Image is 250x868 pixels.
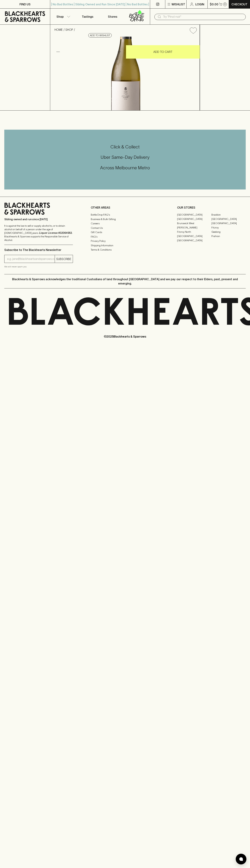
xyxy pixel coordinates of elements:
a: Bottle Drop FAQ's [91,213,159,217]
a: FAQ's [91,235,159,239]
h5: Across Melbourne Metro [4,165,246,171]
button: SUBSCRIBE [55,255,73,263]
button: Add to wishlist [188,26,198,35]
p: FIND US [19,2,31,6]
a: Privacy Policy [91,239,159,243]
p: Wishlist [172,2,185,6]
a: [GEOGRAPHIC_DATA] [211,221,246,225]
a: [GEOGRAPHIC_DATA] [177,217,211,221]
p: Login [195,2,204,6]
p: We will never spam you [4,265,73,268]
h5: Uber Same-Day Delivery [4,154,246,160]
a: Careers [91,221,159,226]
a: Fitzroy North [177,230,211,234]
a: SHOP [65,28,73,31]
a: [GEOGRAPHIC_DATA] [211,217,246,221]
p: ADD TO CART [153,50,172,54]
a: Brunswick West [177,221,211,225]
a: Prahran [211,234,246,238]
a: [PERSON_NAME] [177,225,211,230]
p: SUBSCRIBE [56,257,71,261]
input: Try "Pinot noir" [163,14,243,20]
p: It is against the law to sell or supply alcohol to, or to obtain alcohol on behalf of a person un... [4,224,73,242]
img: 24374.png [52,37,200,110]
p: Stores [108,14,117,19]
a: Contact Us [91,226,159,230]
div: Call to action block [4,130,246,189]
a: Terms & Conditions [91,248,159,252]
a: [GEOGRAPHIC_DATA] [177,234,211,238]
h5: Click & Collect [4,144,246,150]
a: Tastings [75,9,100,24]
p: OUR STORES [177,205,246,210]
p: Checkout [231,2,247,6]
button: Shop [50,9,75,24]
input: e.g. jane@blackheartsandsparrows.com.au [7,256,55,262]
p: Subscribe to The Blackhearts Newsletter [4,248,73,252]
a: Gift Cards [91,230,159,235]
a: Geelong [211,230,246,234]
p: Sibling owned and run since [DATE] [4,218,73,221]
a: Braddon [211,213,246,217]
a: [GEOGRAPHIC_DATA] [177,238,211,243]
button: ADD TO CART [126,45,200,59]
button: Add to wishlist [88,33,112,38]
p: 0 [224,3,226,5]
strong: Liquor License #32064953 [39,231,72,234]
p: OTHER AREAS [91,205,159,210]
p: Tastings [82,14,93,19]
img: bubble-icon [239,857,243,861]
a: Business & Bulk Gifting [91,217,159,221]
a: Shipping Information [91,243,159,248]
a: Fitzroy [211,225,246,230]
p: $0.00 [210,2,218,6]
p: Blackhearts & Sparrows acknowledges the traditional Custodians of land throughout [GEOGRAPHIC_DAT... [7,277,243,286]
a: [GEOGRAPHIC_DATA] [177,213,211,217]
p: Shop [56,14,64,19]
a: HOME [55,28,63,31]
a: Stores [100,9,125,24]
